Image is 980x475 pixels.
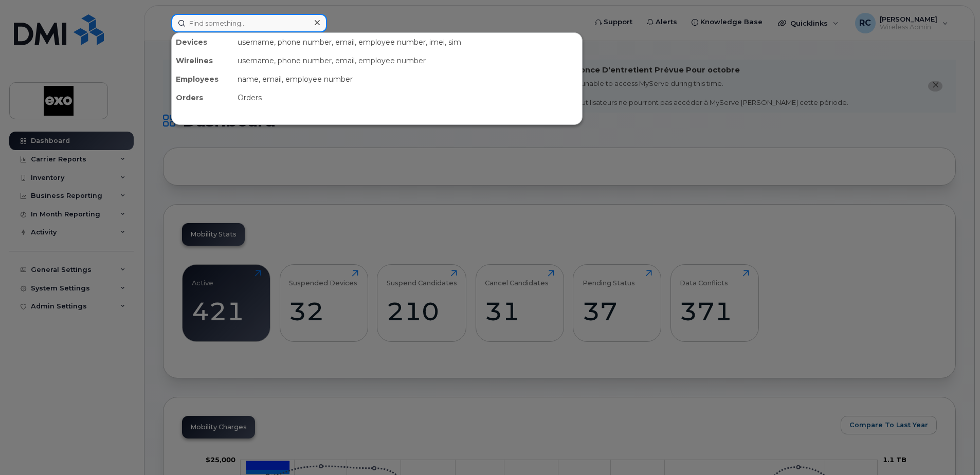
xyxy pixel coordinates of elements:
div: Devices [172,33,233,51]
div: Orders [233,88,582,107]
div: username, phone number, email, employee number [233,51,582,70]
div: Wirelines [172,51,233,70]
div: username, phone number, email, employee number, imei, sim [233,33,582,51]
div: Orders [172,88,233,107]
div: name, email, employee number [233,70,582,88]
div: Employees [172,70,233,88]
